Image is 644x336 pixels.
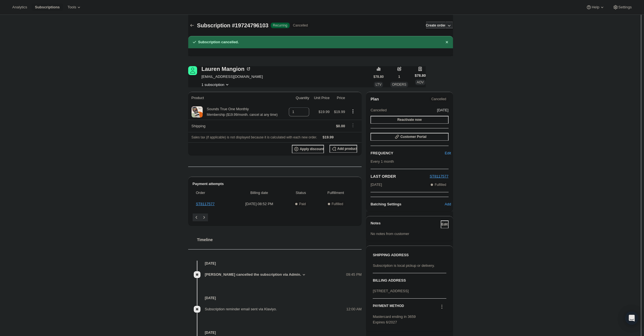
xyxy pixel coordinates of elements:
[348,108,357,114] button: Product actions
[371,96,379,102] h2: Plan
[441,222,448,227] span: Edit
[202,82,230,87] button: Product actions
[444,200,452,209] button: Add
[203,106,278,117] div: Sounds True One Monthly
[188,295,362,301] h4: [DATE]
[192,106,203,117] img: product img
[371,116,448,124] button: Reactivate now
[371,159,394,164] span: Every 1 month
[371,150,447,156] h2: FREQUENCY
[618,5,632,9] span: Settings
[371,174,430,179] h2: LAST ORDER
[234,201,284,207] span: [DATE] · 08:52 PM
[443,38,451,46] button: Dismiss notification
[311,92,331,104] th: Unit Price
[198,39,239,45] h2: Subscription cancelled.
[287,190,314,196] span: Status
[373,278,446,283] h3: BILLING ADDRESS
[205,307,277,311] span: Subscription reminder email sent via Klaviyo.
[336,124,345,128] span: $0.00
[207,113,278,117] small: Membership ($19.99/month. cancel at any time)
[332,202,343,206] span: Fulfilled
[285,92,311,104] th: Quantity
[35,5,60,9] span: Subscriptions
[609,3,635,11] button: Settings
[348,122,357,128] button: Shipping actions
[273,23,287,28] span: Recurring
[371,232,409,236] span: No notes from customer
[374,73,384,81] button: $78.80
[205,272,301,277] span: [PERSON_NAME] cancelled the subscription via Admin.
[193,181,357,187] h2: Payment attempts
[330,145,357,153] button: Add product
[392,83,406,87] span: ORDERS
[193,187,233,199] th: Order
[444,149,452,158] button: Edit
[64,3,85,11] button: Tools
[197,22,268,28] span: Subscription #19724796103
[435,183,446,187] span: Fulfilled
[188,120,286,132] th: Shipping
[32,3,63,11] button: Subscriptions
[437,107,449,113] span: [DATE]
[373,304,404,311] h3: PAYMENT METHOD
[234,190,284,196] span: Billing date
[188,92,286,104] th: Product
[415,73,426,78] span: $78.80
[400,135,426,139] span: Customer Portal
[188,21,196,29] button: Subscriptions
[67,5,76,9] span: Tools
[373,263,435,268] span: Subscription is local pickup or delivery.
[299,202,306,206] span: Paid
[398,75,400,79] span: 1
[188,66,197,75] span: Lauren Mangion
[373,289,409,293] span: [STREET_ADDRESS]
[193,213,357,221] nav: Pagination
[319,110,330,114] span: $19.99
[441,220,449,228] button: Edit
[197,237,362,243] h2: Timeline
[300,147,324,151] span: Apply discount
[426,21,446,29] button: Create order
[346,272,362,277] span: 09:45 PM
[205,272,307,277] button: [PERSON_NAME] cancelled the subscription via Admin.
[625,311,638,325] div: Open Intercom Messenger
[202,74,263,80] span: [EMAIL_ADDRESS][DOMAIN_NAME]
[371,107,387,113] span: Cancelled
[318,190,354,196] span: Fulfillment
[192,135,317,139] span: Sales tax (if applicable) is not displayed because it is calculated with each new order.
[371,182,382,188] span: [DATE]
[323,135,334,139] span: $19.99
[12,5,27,9] span: Analytics
[188,261,362,266] h4: [DATE]
[337,147,357,151] span: Add product
[373,315,416,324] span: Mastercard ending in 3659 Expires 6/2027
[397,117,422,122] span: Reactivate now
[445,201,451,207] span: Add
[431,97,446,101] span: Cancelled
[430,174,448,178] a: ST8117577
[395,73,403,81] button: 1
[188,330,362,335] h4: [DATE]
[376,83,381,87] span: LTV
[371,133,448,141] button: Customer Portal
[346,306,362,312] span: 12:00 AM
[430,174,448,179] button: ST8117577
[417,80,424,84] span: AOV
[373,252,446,258] h3: SHIPPING ADDRESS
[583,3,608,11] button: Help
[196,202,215,206] a: ST8117577
[374,75,384,79] span: $78.80
[371,220,440,228] h3: Notes
[292,145,324,153] button: Apply discount
[445,150,451,156] span: Edit
[202,66,251,72] div: Lauren Mangion
[371,201,447,207] h6: Batching Settings
[9,3,30,11] button: Analytics
[426,23,446,28] span: Create order
[331,92,347,104] th: Price
[293,23,308,28] span: Cancelled
[334,110,345,114] span: $19.99
[592,5,599,9] span: Help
